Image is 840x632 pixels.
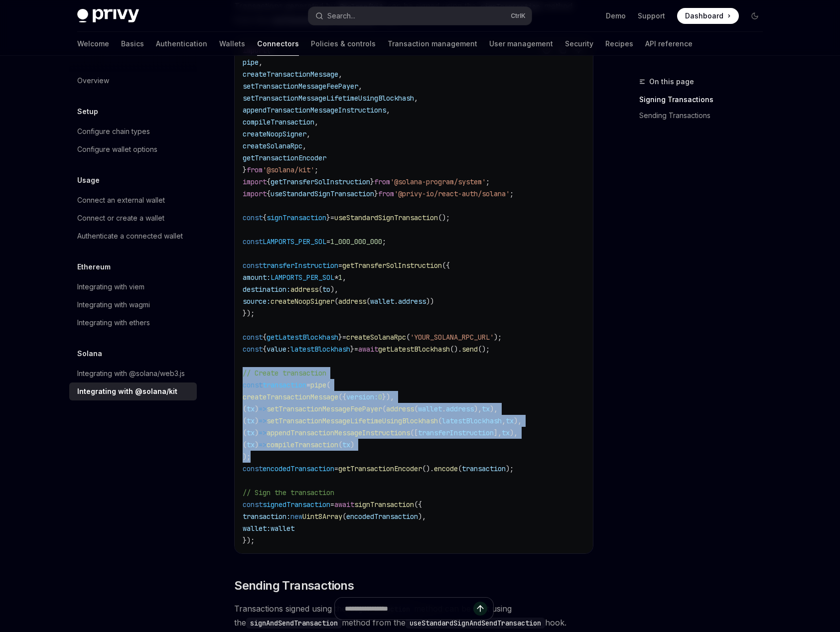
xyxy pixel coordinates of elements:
span: source: [243,297,271,306]
span: } [370,177,374,186]
span: to [322,285,330,294]
span: ), [510,428,518,437]
span: { [263,333,267,342]
span: createNoopSigner [243,129,306,138]
span: encodedTransaction [263,464,334,473]
span: '@solana-program/system' [390,177,486,186]
span: ); [506,464,514,473]
a: Integrating with @solana/kit [69,382,197,400]
span: tx [506,416,514,425]
span: { [263,345,267,354]
span: , [314,118,318,126]
a: Demo [606,11,626,21]
span: // Create transaction [243,369,326,378]
span: ([ [410,428,418,437]
span: ( [338,440,342,449]
h5: Usage [77,174,100,186]
span: from [374,177,390,186]
span: (); [438,213,450,222]
span: ), [330,285,338,294]
span: encode [434,464,458,473]
div: Integrating with ethers [77,317,150,329]
span: wallet: [243,524,271,533]
span: ( [243,404,247,413]
span: ( [243,440,247,449]
a: Integrating with @solana/web3.js [69,365,197,382]
span: , [386,106,390,115]
a: Welcome [77,32,109,56]
a: Connect or create a wallet [69,209,197,227]
span: )) [426,297,434,306]
span: address [386,404,414,413]
span: , [342,273,346,282]
span: address [446,404,474,413]
span: . [442,404,446,413]
button: Toggle dark mode [747,8,763,24]
span: latestBlockhash [290,345,350,354]
span: = [338,261,342,270]
span: Uint8Array [302,512,342,521]
span: new [290,512,302,521]
span: '@solana/kit' [263,165,314,174]
span: appendTransactionMessageInstructions [267,428,410,437]
span: }), [382,392,394,401]
button: Open search [308,7,532,25]
span: pipe [310,380,326,389]
span: ( [458,464,462,473]
span: ), [418,512,426,521]
span: ({ [338,392,346,401]
span: tx [247,440,255,449]
span: ( [243,416,247,425]
div: Search... [327,10,355,22]
span: , [414,94,418,103]
span: ( [414,404,418,413]
div: Authenticate a connected wallet [77,230,183,242]
span: = [354,345,358,354]
div: Connect or create a wallet [77,212,164,224]
div: Overview [77,75,109,87]
a: Support [638,11,665,21]
span: : [286,345,290,354]
span: } [350,345,354,354]
a: Wallets [219,32,245,56]
span: LAMPORTS_PER_SOL [271,273,334,282]
a: Integrating with ethers [69,314,197,332]
span: transferInstruction [263,261,338,270]
span: ; [486,177,490,186]
span: signTransaction [354,500,414,509]
span: wallet [271,524,294,533]
span: tx [247,428,255,437]
span: transferInstruction [418,428,494,437]
span: (). [450,345,462,354]
span: getTransferSolInstruction [342,261,442,270]
a: Authentication [156,32,207,56]
a: Overview [69,72,197,90]
span: transaction: [243,512,290,521]
span: ); [243,452,251,461]
a: Security [565,32,593,56]
span: wallet [370,297,394,306]
span: getTransactionEncoder [243,153,326,162]
span: => [259,404,267,413]
span: const [243,500,263,509]
div: Integrating with wagmi [77,299,150,311]
span: ), [490,404,498,413]
span: = [330,500,334,509]
span: await [334,500,354,509]
div: Connect an external wallet [77,194,165,206]
span: ( [382,404,386,413]
span: latestBlockhash [442,416,502,425]
span: Dashboard [685,11,723,21]
span: const [243,237,263,246]
span: , [502,416,506,425]
span: destination: [243,285,290,294]
span: 1 [338,273,342,282]
span: 'YOUR_SOLANA_RPC_URL' [410,333,494,342]
span: ( [334,297,338,306]
span: . [394,297,398,306]
span: ( [342,512,346,521]
span: getTransferSolInstruction [271,177,370,186]
span: = [330,213,334,222]
span: createSolanaRpc [346,333,406,342]
span: tx [342,440,350,449]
